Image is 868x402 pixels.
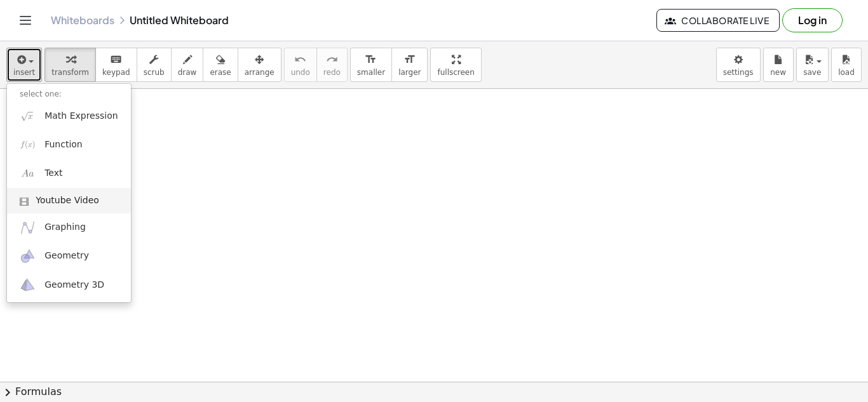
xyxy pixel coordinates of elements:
[210,68,231,77] span: erase
[44,167,62,180] span: Text
[44,221,86,234] span: Graphing
[245,68,275,77] span: arrange
[7,188,131,213] a: Youtube Video
[51,14,114,27] a: Whiteboards
[44,48,96,82] button: transform
[7,271,131,299] a: Geometry 3D
[391,48,428,82] button: format_sizelarger
[716,48,761,82] button: settings
[667,15,769,26] span: Collaborate Live
[178,68,197,77] span: draw
[20,137,36,152] img: f_x.png
[20,277,36,293] img: ggb-3d.svg
[144,68,165,77] span: scrub
[203,48,238,82] button: erase
[7,87,131,102] li: select one:
[36,194,99,207] span: Youtube Video
[365,52,377,67] i: format_size
[398,68,421,77] span: larger
[7,102,131,130] a: Math Expression
[284,48,317,82] button: undoundo
[770,68,786,77] span: new
[782,8,843,32] button: Log in
[51,68,89,77] span: transform
[763,48,794,82] button: new
[44,138,83,151] span: Function
[796,48,829,82] button: save
[723,68,754,77] span: settings
[430,48,481,82] button: fullscreen
[171,48,204,82] button: draw
[323,68,341,77] span: redo
[20,248,36,264] img: ggb-geometry.svg
[137,48,172,82] button: scrub
[294,52,306,67] i: undo
[95,48,137,82] button: keyboardkeypad
[316,48,348,82] button: redoredo
[831,48,862,82] button: load
[44,110,118,123] span: Math Expression
[44,279,104,291] span: Geometry 3D
[350,48,392,82] button: format_sizesmaller
[838,68,855,77] span: load
[6,48,42,82] button: insert
[7,159,131,188] a: Text
[7,242,131,271] a: Geometry
[7,213,131,242] a: Graphing
[656,9,780,32] button: Collaborate Live
[238,48,281,82] button: arrange
[13,68,35,77] span: insert
[403,52,416,67] i: format_size
[291,68,310,77] span: undo
[110,52,122,67] i: keyboard
[7,130,131,159] a: Function
[102,68,130,77] span: keypad
[437,68,474,77] span: fullscreen
[20,108,36,124] img: sqrt_x.png
[20,166,36,182] img: Aa.png
[326,52,338,67] i: redo
[357,68,385,77] span: smaller
[803,68,821,77] span: save
[44,250,89,262] span: Geometry
[20,220,36,236] img: ggb-graphing.svg
[15,10,36,30] button: Toggle navigation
